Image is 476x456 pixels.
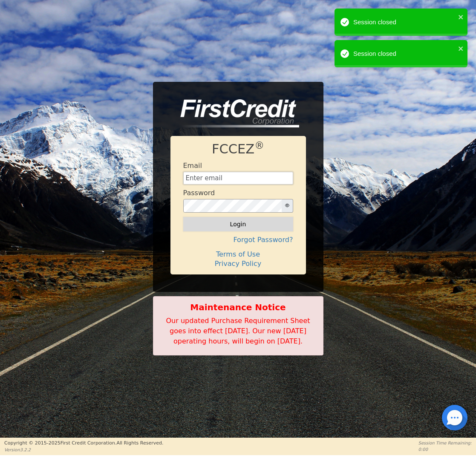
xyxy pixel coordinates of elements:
[158,301,319,314] b: Maintenance Notice
[183,141,293,157] h1: FCCEZ
[166,317,310,345] span: Our updated Purchase Requirement Sheet goes into effect [DATE]. Our new [DATE] operating hours, w...
[353,17,456,27] div: Session closed
[418,446,472,453] p: 0:00
[170,99,299,127] img: logo-CMu_cnol.png
[4,440,163,447] p: Copyright © 2015- 2025 First Credit Corporation.
[183,189,215,197] h4: Password
[183,217,293,231] button: Login
[183,199,282,213] input: password
[458,12,464,22] button: close
[254,140,264,151] sup: ®
[116,440,163,446] span: All Rights Reserved.
[458,43,464,53] button: close
[183,236,293,244] h4: Forgot Password?
[183,260,293,268] h4: Privacy Policy
[418,440,472,446] p: Session Time Remaining:
[183,250,293,258] h4: Terms of Use
[183,172,293,185] input: Enter email
[4,447,163,453] p: Version 3.2.2
[183,162,202,170] h4: Email
[353,49,456,59] div: Session closed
